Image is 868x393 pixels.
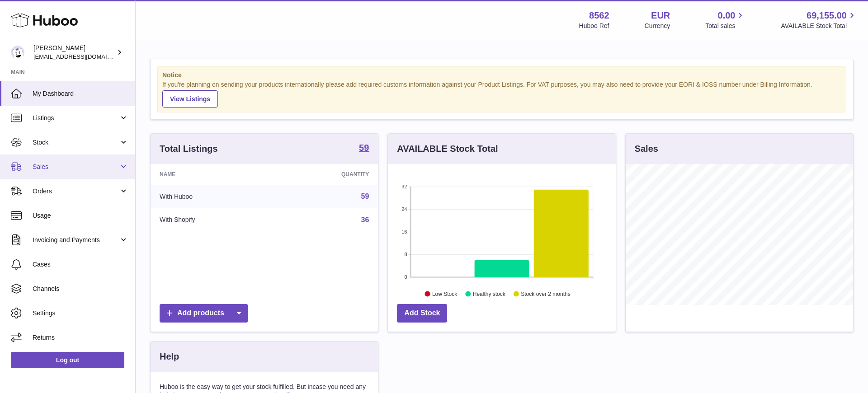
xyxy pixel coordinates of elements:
[521,290,571,297] text: Stock over 2 months
[359,143,369,152] strong: 59
[361,192,369,200] a: 59
[397,304,447,323] a: Add Stock
[11,352,124,368] a: Log out
[33,138,119,147] span: Stock
[33,236,119,244] span: Invoicing and Payments
[160,143,218,155] h3: Total Listings
[162,71,841,80] strong: Notice
[273,164,378,185] th: Quantity
[579,22,609,30] div: Huboo Ref
[405,274,407,280] text: 0
[402,229,407,234] text: 16
[718,9,736,22] span: 0.00
[33,285,128,293] span: Channels
[162,90,218,108] a: View Listings
[33,260,128,269] span: Cases
[151,164,273,185] th: Name
[359,143,369,154] a: 59
[402,184,407,189] text: 32
[33,44,115,61] div: [PERSON_NAME]
[645,22,670,30] div: Currency
[33,163,119,171] span: Sales
[33,309,128,318] span: Settings
[705,9,745,30] a: 0.00 Total sales
[397,143,498,155] h3: AVAILABLE Stock Total
[361,216,369,224] a: 36
[160,351,179,363] h3: Help
[33,114,119,122] span: Listings
[432,290,458,297] text: Low Stock
[33,53,133,60] span: [EMAIL_ADDRESS][DOMAIN_NAME]
[807,9,847,22] span: 69,155.00
[589,9,609,22] strong: 8562
[705,22,745,30] span: Total sales
[33,211,128,220] span: Usage
[635,143,658,155] h3: Sales
[162,80,841,108] div: If you're planning on sending your products internationally please add required customs informati...
[151,208,273,232] td: With Shopify
[781,9,857,30] a: 69,155.00 AVAILABLE Stock Total
[33,187,119,196] span: Orders
[402,206,407,212] text: 24
[781,22,857,30] span: AVAILABLE Stock Total
[11,46,24,59] img: fumi@codeofbell.com
[160,304,248,323] a: Add products
[33,89,128,98] span: My Dashboard
[473,290,506,297] text: Healthy stock
[651,9,670,22] strong: EUR
[33,333,128,342] span: Returns
[405,252,407,257] text: 8
[151,185,273,208] td: With Huboo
